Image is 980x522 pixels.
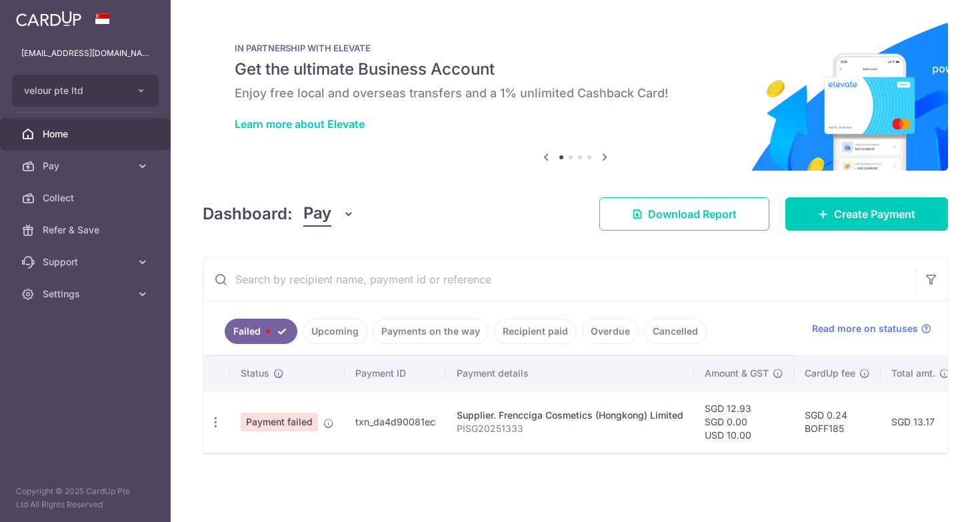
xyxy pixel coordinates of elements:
[785,197,948,231] a: Create Payment
[303,201,331,227] span: Pay
[24,84,123,97] span: velour pte ltd
[43,191,131,205] span: Collect
[834,206,915,222] span: Create Payment
[203,258,915,301] input: Search by recipient name, payment id or reference
[43,287,131,301] span: Settings
[599,197,769,231] a: Download Report
[241,367,269,380] span: Status
[891,367,935,380] span: Total amt.
[43,223,131,237] span: Refer & Save
[303,201,355,227] button: Pay
[203,21,948,171] img: Renovation banner
[457,409,683,422] div: Supplier. Frencciga Cosmetics (Hongkong) Limited
[812,322,931,335] a: Read more on statuses
[235,43,916,53] p: IN PARTNERSHIP WITH ELEVATE
[648,206,737,222] span: Download Report
[446,356,694,391] th: Payment details
[203,202,293,226] h4: Dashboard:
[21,47,149,60] p: [EMAIL_ADDRESS][DOMAIN_NAME]
[225,319,297,344] a: Failed
[345,391,446,453] td: txn_da4d90081ec
[644,319,707,344] a: Cancelled
[705,367,769,380] span: Amount & GST
[43,255,131,269] span: Support
[694,391,794,453] td: SGD 12.93 SGD 0.00 USD 10.00
[235,85,916,101] h6: Enjoy free local and overseas transfers and a 1% unlimited Cashback Card!
[12,75,159,107] button: velour pte ltd
[43,127,131,141] span: Home
[241,413,318,431] span: Payment failed
[345,356,446,391] th: Payment ID
[582,319,639,344] a: Overdue
[881,391,961,453] td: SGD 13.17
[303,319,367,344] a: Upcoming
[812,322,918,335] span: Read more on statuses
[794,391,881,453] td: SGD 0.24 BOFF185
[494,319,577,344] a: Recipient paid
[235,59,916,80] h5: Get the ultimate Business Account
[373,319,489,344] a: Payments on the way
[235,117,365,131] a: Learn more about Elevate
[16,11,81,27] img: CardUp
[805,367,855,380] span: CardUp fee
[43,159,131,173] span: Pay
[457,422,683,435] p: PISG20251333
